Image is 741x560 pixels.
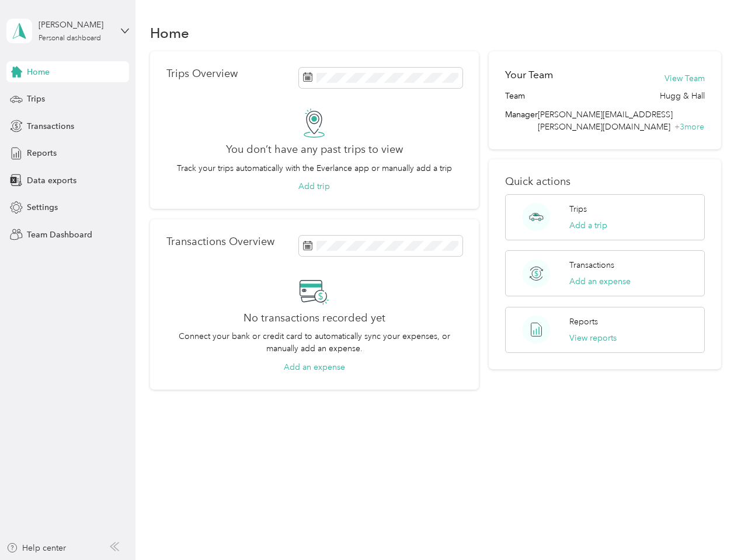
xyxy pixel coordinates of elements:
p: Trips Overview [166,68,238,80]
div: [PERSON_NAME] [39,19,112,31]
button: View reports [569,332,617,344]
span: + 3 more [674,122,704,132]
p: Reports [569,316,598,328]
button: Add an expense [284,361,345,373]
h1: Home [150,27,189,39]
p: Transactions [569,259,614,271]
span: Trips [27,93,45,105]
h2: You don’t have any past trips to view [226,143,403,156]
span: Hugg & Hall [660,90,705,102]
button: Add a trip [569,219,607,232]
p: Track your trips automatically with the Everlance app or manually add a trip [177,162,452,174]
p: Trips [569,203,587,215]
button: Help center [6,542,66,554]
button: Add trip [298,180,330,192]
button: Add an expense [569,275,631,288]
span: Team [505,90,525,102]
iframe: Everlance-gr Chat Button Frame [676,495,741,560]
h2: Your Team [505,68,553,82]
span: Reports [27,147,57,159]
span: Data exports [27,174,76,187]
span: [PERSON_NAME][EMAIL_ADDRESS][PERSON_NAME][DOMAIN_NAME] [538,110,673,132]
button: View Team [665,72,705,85]
p: Transactions Overview [166,236,274,248]
div: Personal dashboard [39,35,101,42]
span: Manager [505,108,538,133]
h2: No transactions recorded yet [243,312,385,324]
p: Connect your bank or credit card to automatically sync your expenses, or manually add an expense. [166,330,462,355]
span: Transactions [27,120,74,132]
span: Settings [27,201,58,213]
p: Quick actions [505,176,704,188]
span: Home [27,66,50,78]
span: Team Dashboard [27,229,92,241]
